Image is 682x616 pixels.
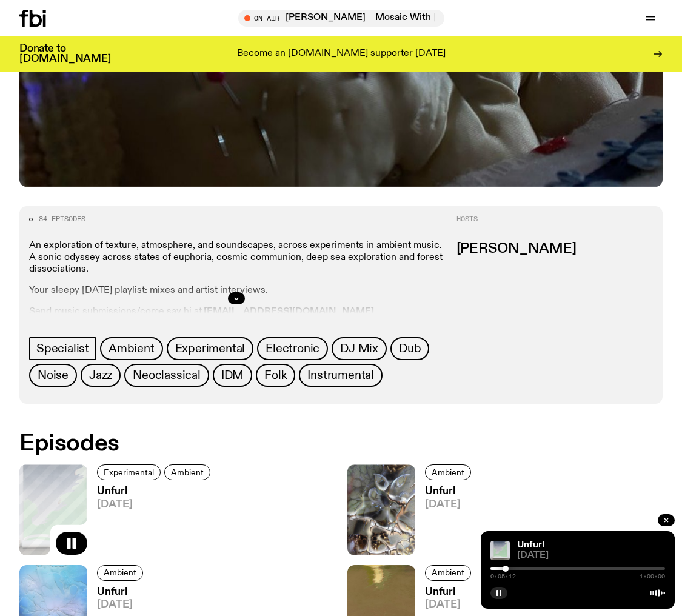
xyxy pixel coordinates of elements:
h2: Episodes [19,433,444,455]
a: Electronic [257,337,328,360]
span: Tune in live [252,13,438,22]
span: Jazz [89,369,112,382]
a: Unfurl[DATE] [87,486,214,555]
span: Neoclassical [133,369,201,382]
h3: Unfurl [97,486,214,497]
span: 1:00:00 [640,574,665,580]
h2: Hosts [456,216,653,230]
a: Dub [390,337,429,360]
h3: Donate to [DOMAIN_NAME] [19,44,111,64]
span: Experimental [104,468,154,477]
a: IDM [213,364,252,387]
span: [DATE] [97,600,147,610]
span: [DATE] [517,551,665,560]
a: Instrumental [299,364,383,387]
a: Unfurl[DATE] [415,486,475,555]
span: Electronic [266,342,319,355]
span: Ambient [109,342,155,355]
span: Ambient [432,468,464,477]
a: Ambient [425,464,471,480]
a: Ambient [100,337,163,360]
a: Ambient [164,464,210,480]
span: IDM [221,369,244,382]
p: Become an [DOMAIN_NAME] supporter [DATE] [237,49,446,59]
a: Unfurl [517,540,544,550]
button: On AirMosaic With [PERSON_NAME] and [PERSON_NAME]Mosaic With [PERSON_NAME] and [PERSON_NAME] [238,10,444,27]
span: DJ Mix [340,342,378,355]
p: An exploration of texture, atmosphere, and soundscapes, across experiments in ambient music. A so... [29,240,444,275]
span: Noise [38,369,69,382]
span: [DATE] [425,600,475,610]
span: Ambient [171,468,204,477]
span: Folk [264,369,287,382]
a: Jazz [81,364,121,387]
a: Specialist [29,337,96,360]
a: Ambient [97,565,143,581]
a: Neoclassical [124,364,209,387]
a: DJ Mix [332,337,387,360]
a: Ambient [425,565,471,581]
a: Experimental [167,337,254,360]
a: Experimental [97,464,161,480]
span: 84 episodes [39,216,85,223]
span: Dub [399,342,421,355]
span: Ambient [104,568,136,577]
a: Noise [29,364,77,387]
span: Ambient [432,568,464,577]
h3: Unfurl [425,486,475,497]
span: Experimental [175,342,246,355]
h3: Unfurl [425,587,475,597]
span: [DATE] [425,500,475,510]
span: [DATE] [97,500,214,510]
h3: [PERSON_NAME] [456,243,653,256]
span: Instrumental [307,369,374,382]
h3: Unfurl [97,587,147,597]
span: Specialist [36,342,89,355]
a: Folk [256,364,295,387]
span: 0:05:12 [490,574,516,580]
